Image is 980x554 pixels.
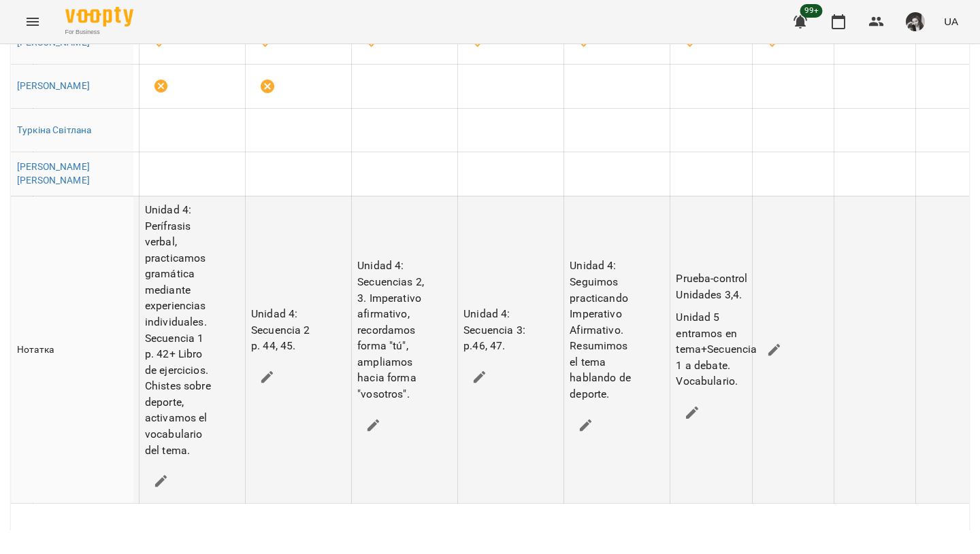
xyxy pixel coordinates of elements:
a: [PERSON_NAME] [17,37,90,48]
a: Туркіна Світлана [17,124,91,135]
p: Unidad 4: Secuencias 2, 3. Imperativo afirmativo, recordamos forma "tú", ampliamos hacia forma "v... [357,258,425,402]
button: UA [938,9,964,34]
button: Menu [16,5,49,38]
p: Unidad 5 entramos en tema+Secuencia 1 a debate. Vocabulario. [676,309,757,389]
span: 99+ [800,4,823,18]
p: Unidad 4: Seguimos practicando Imperativo Afirmativo. Resumimos el tema hablando de deporte. [570,258,638,402]
a: [PERSON_NAME] [PERSON_NAME] [17,161,90,186]
img: 0dd478c4912f2f2e7b05d6c829fd2aac.png [906,12,925,31]
span: For Business [65,28,133,37]
p: Unidad 4: Secuencia 2 p. 44, 45. [251,306,319,354]
p: Prueba-control Unidades 3,4. [676,271,757,302]
p: Unidad 4: Secuencia 3: p.46, 47. [463,306,532,354]
span: UA [944,14,958,29]
td: Нотатка [11,196,133,503]
p: Unidad 4: Perífrasis verbal, practicamos gramática mediante experiencias individuales. Secuencia ... [145,202,213,458]
a: [PERSON_NAME] [17,80,90,91]
img: Voopty Logo [65,7,133,27]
